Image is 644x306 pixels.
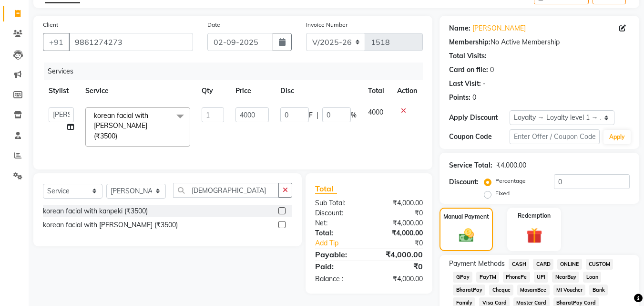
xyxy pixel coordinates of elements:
[552,272,579,283] span: NearBuy
[521,226,547,245] img: _gift.svg
[369,261,430,272] div: ₹0
[509,259,529,270] span: CASH
[589,285,608,295] span: Bank
[490,65,494,75] div: 0
[449,65,488,75] div: Card on file:
[449,113,509,123] div: Apply Discount
[369,249,430,260] div: ₹4,000.00
[308,218,369,228] div: Net:
[454,227,479,244] img: _cash.svg
[557,259,582,270] span: ONLINE
[43,33,70,51] button: +91
[379,238,430,248] div: ₹0
[308,274,369,284] div: Balance :
[315,184,337,194] span: Total
[495,189,510,198] label: Fixed
[308,198,369,208] div: Sub Total:
[369,208,430,218] div: ₹0
[43,206,148,216] div: korean facial with kanpeki (₹3500)
[483,79,486,89] div: -
[362,80,391,102] th: Total
[472,23,526,33] a: [PERSON_NAME]
[308,249,369,260] div: Payable:
[308,261,369,272] div: Paid:
[369,228,430,238] div: ₹4,000.00
[230,80,274,102] th: Price
[603,130,631,144] button: Apply
[309,110,313,120] span: F
[207,21,220,29] label: Date
[44,63,430,80] div: Services
[449,160,492,170] div: Service Total:
[308,228,369,238] div: Total:
[306,21,348,29] label: Invoice Number
[43,220,178,230] div: korean facial with [PERSON_NAME] (₹3500)
[583,272,601,283] span: Loan
[510,129,600,144] input: Enter Offer / Coupon Code
[449,259,505,269] span: Payment Methods
[517,285,550,295] span: MosamBee
[449,37,630,47] div: No Active Membership
[476,272,499,283] span: PayTM
[317,110,318,120] span: |
[472,93,476,103] div: 0
[586,259,613,270] span: CUSTOM
[534,272,549,283] span: UPI
[443,212,489,221] label: Manual Payment
[449,79,481,89] div: Last Visit:
[368,108,383,116] span: 4000
[173,183,279,198] input: Search or Scan
[449,93,470,103] div: Points:
[369,274,430,284] div: ₹4,000.00
[308,208,369,218] div: Discount:
[503,272,530,283] span: PhonePe
[496,160,526,170] div: ₹4,000.00
[449,132,509,142] div: Coupon Code
[117,132,122,140] a: x
[94,111,148,140] span: korean facial with [PERSON_NAME] (₹3500)
[308,238,379,248] a: Add Tip
[453,285,485,295] span: BharatPay
[489,285,513,295] span: Cheque
[80,80,196,102] th: Service
[449,37,491,47] div: Membership:
[518,211,551,220] label: Redemption
[196,80,230,102] th: Qty
[369,218,430,228] div: ₹4,000.00
[553,285,586,295] span: MI Voucher
[533,259,553,270] span: CARD
[449,51,487,61] div: Total Visits:
[449,23,470,33] div: Name:
[351,110,357,120] span: %
[495,177,526,185] label: Percentage
[275,80,362,102] th: Disc
[69,33,193,51] input: Search by Name/Mobile/Email/Code
[43,21,58,29] label: Client
[391,80,423,102] th: Action
[449,177,479,187] div: Discount:
[453,272,472,283] span: GPay
[43,80,80,102] th: Stylist
[369,198,430,208] div: ₹4,000.00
